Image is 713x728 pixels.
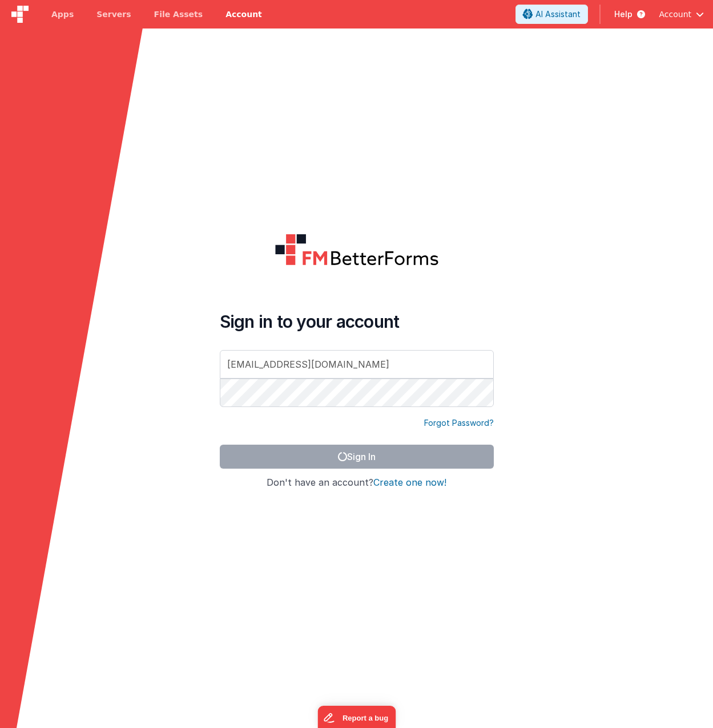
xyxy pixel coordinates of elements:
[515,5,588,24] button: AI Assistant
[614,9,633,20] span: Help
[220,478,494,488] h4: Don't have an account?
[659,9,691,20] span: Account
[220,445,494,469] button: Sign In
[154,9,203,20] span: File Assets
[659,9,704,20] button: Account
[424,417,494,429] a: Forgot Password?
[96,9,131,20] span: Servers
[51,9,74,20] span: Apps
[220,350,494,379] input: Email Address
[535,9,581,20] span: AI Assistant
[220,311,494,332] h4: Sign in to your account
[373,478,446,488] button: Create one now!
